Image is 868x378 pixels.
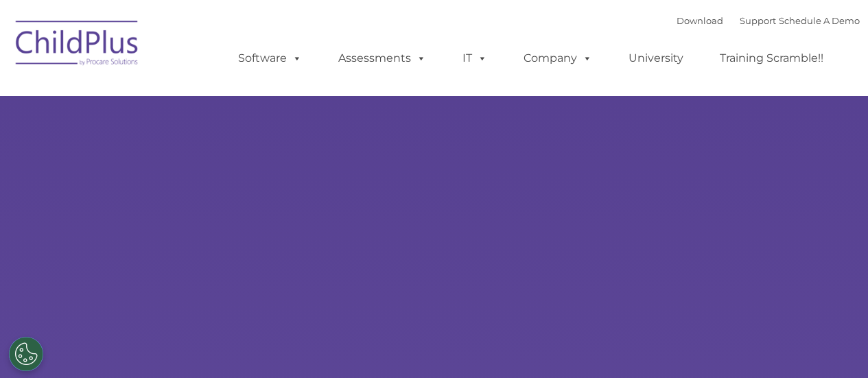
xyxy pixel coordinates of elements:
a: Schedule A Demo [779,15,860,26]
button: Cookies Settings [9,337,43,371]
a: Assessments [325,45,440,72]
font: | [677,15,860,26]
a: Company [510,45,606,72]
a: University [615,45,697,72]
a: Training Scramble!! [706,45,837,72]
a: Support [740,15,776,26]
a: Software [224,45,316,72]
a: Download [677,15,723,26]
img: ChildPlus by Procare Solutions [9,11,146,80]
a: IT [449,45,501,72]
